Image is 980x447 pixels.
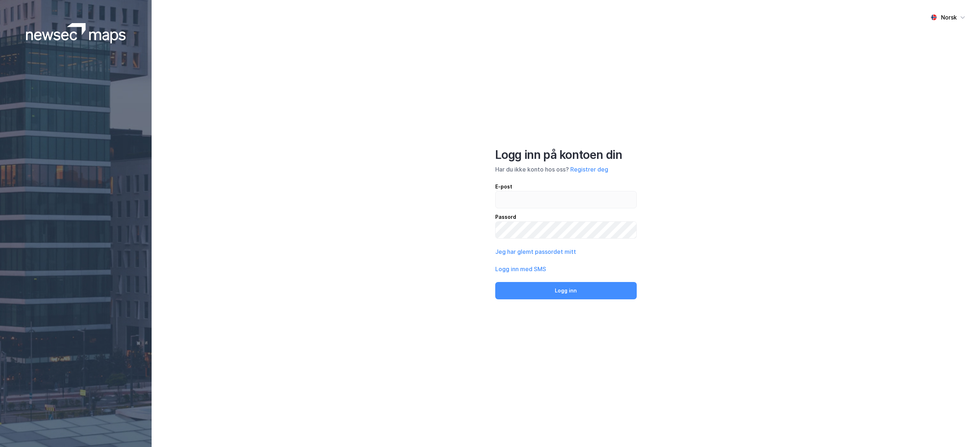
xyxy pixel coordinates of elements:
button: Registrer deg [570,165,608,174]
button: Logg inn med SMS [495,265,546,273]
button: Jeg har glemt passordet mitt [495,247,576,256]
div: Logg inn på kontoen din [495,148,637,162]
div: E-post [495,182,637,191]
div: Passord [495,213,637,221]
div: Norsk [941,13,957,22]
img: logoWhite.bf58a803f64e89776f2b079ca2356427.svg [26,23,126,43]
div: Har du ikke konto hos oss? [495,165,637,174]
button: Logg inn [495,282,637,299]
